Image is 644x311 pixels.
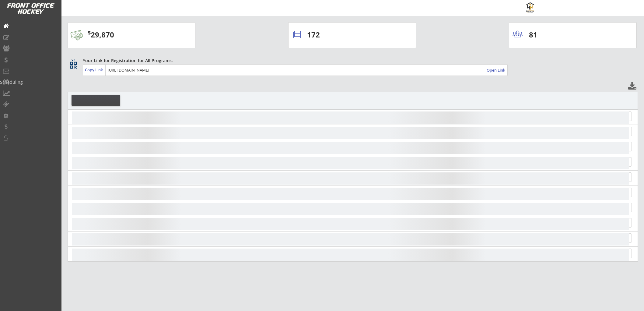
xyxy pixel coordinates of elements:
[69,58,77,62] div: qr
[69,61,78,70] button: qr_code
[85,67,104,72] div: Copy Link
[487,66,506,74] a: Open Link
[529,30,566,40] div: 81
[88,29,91,36] sup: $
[307,30,396,40] div: 172
[487,68,506,73] div: Open Link
[88,30,177,40] div: 29,870
[83,58,619,64] div: Your Link for Registration for All Programs:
